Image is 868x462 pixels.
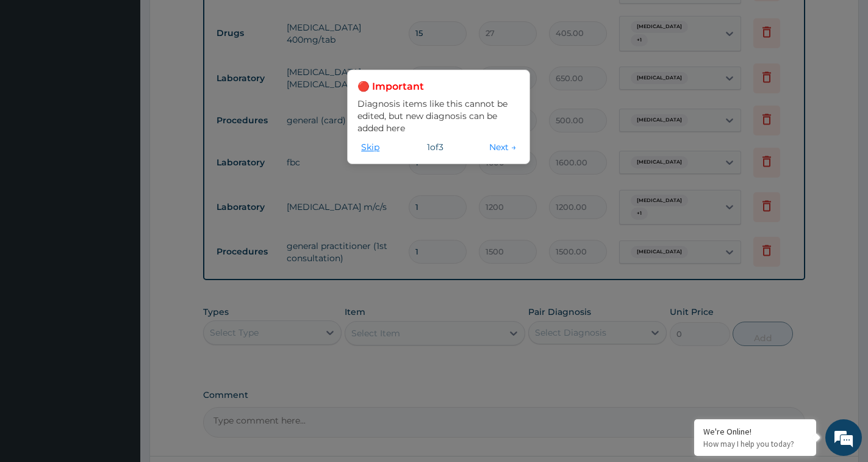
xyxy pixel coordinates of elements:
[71,154,168,277] span: We're online!
[357,140,383,154] button: Skip
[200,6,229,35] div: Minimize live chat window
[23,61,49,92] img: d_794563401_company_1708531726252_794563401
[427,141,443,153] span: 1 of 3
[357,80,520,93] h3: 🔴 Important
[357,98,520,134] p: Diagnosis items like this cannot be edited, but new diagnosis can be added here
[63,68,205,84] div: Chat with us now
[486,140,520,154] button: Next →
[703,426,807,437] div: We're Online!
[6,333,232,376] textarea: Type your message and hit 'Enter'
[703,439,807,449] p: How may I help you today?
